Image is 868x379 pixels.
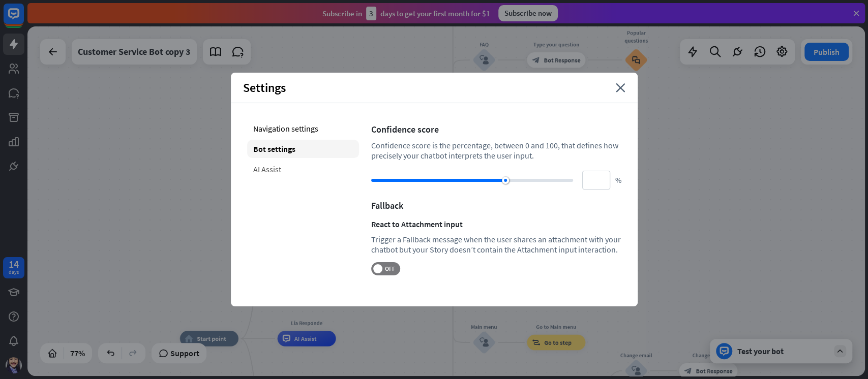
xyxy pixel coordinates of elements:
div: 3 [366,7,376,20]
div: Fallback [371,200,621,211]
i: home_2 [185,335,193,342]
div: 14 [9,260,19,269]
div: Subscribe in days to get your first month for $1 [322,7,490,20]
i: block_user_input [480,338,489,347]
div: Customer Service Bot copy 3 [78,39,191,65]
span: Support [170,345,199,361]
div: Trigger a Fallback message when the user shares an attachment with your chatbot but your Story do... [371,234,621,255]
div: Test your bot [737,346,829,356]
i: block_faq [632,56,640,65]
div: Bot settings [247,140,359,158]
div: Main menu [461,323,507,331]
div: Change email [673,351,743,359]
i: block_user_input [632,366,641,375]
span: OFF [382,265,398,273]
div: FAQ [461,41,507,48]
div: React to Attachment input [371,219,621,229]
div: days [9,269,19,276]
i: block_bot_response [684,367,692,374]
div: Navigation settings [247,119,359,138]
div: Lía Responde [272,319,342,327]
i: block_goto [532,338,540,346]
div: Popular questions [618,29,653,45]
span: AI Assist [294,335,316,342]
span: Bot Response [544,56,580,64]
a: 14 days [3,257,24,278]
span: % [615,175,621,185]
div: Change email [613,351,660,359]
div: Type your question [521,41,591,48]
div: Confidence score [371,123,621,135]
span: Start point [197,335,227,342]
div: Confidence score is the percentage, between 0 and 100, that defines how precisely your chatbot in... [371,140,621,161]
div: Go to Main menu [521,323,591,331]
i: block_bot_response [532,56,540,64]
i: close [616,83,625,92]
span: Go to step [544,338,572,346]
div: AI Assist [247,160,359,178]
div: Subscribe now [498,5,558,21]
button: Open LiveChat chat widget [8,4,39,35]
div: 77% [67,345,88,361]
i: block_user_input [480,55,489,65]
span: Bot Response [696,367,732,374]
span: Settings [243,80,286,96]
button: Publish [804,43,849,61]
